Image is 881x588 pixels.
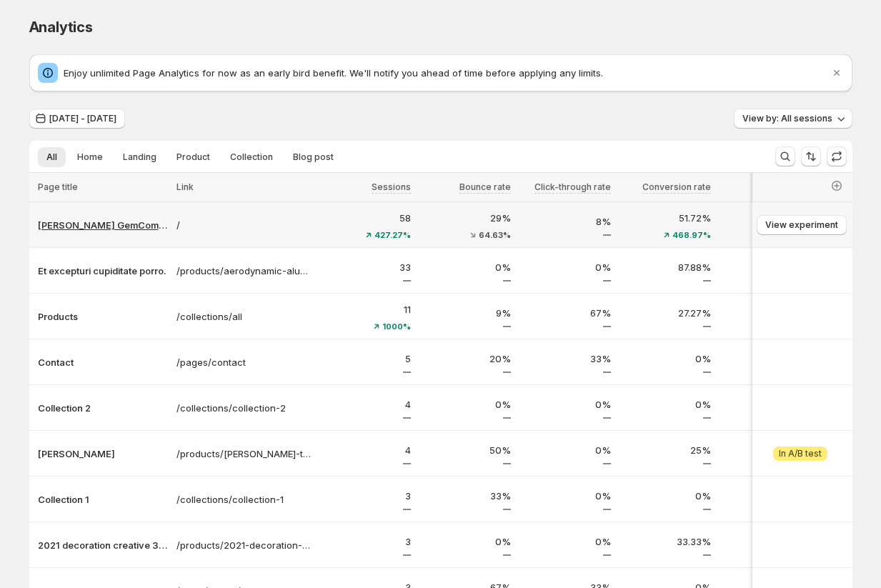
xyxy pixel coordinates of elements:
p: 9% [419,306,511,320]
span: 468.97% [672,231,711,239]
p: 33% [419,489,511,503]
a: /collections/collection-2 [176,401,311,415]
p: 58 [319,211,411,225]
a: /pages/contact [176,355,311,369]
span: Analytics [29,19,93,36]
button: [PERSON_NAME] GemCommerce [38,218,168,232]
span: Landing [123,151,156,163]
span: Blog post [293,151,334,163]
p: 0% [519,397,611,412]
span: Product [176,151,210,163]
p: 0% [519,489,611,503]
p: 29% [419,211,511,225]
p: 33% [519,352,611,366]
p: 0% [419,260,511,274]
p: 0% [419,534,511,549]
p: 44 [720,211,811,225]
button: [DATE] - [DATE] [29,109,125,129]
a: /products/[PERSON_NAME]-testtt [176,447,311,461]
p: 5 [319,352,411,366]
p: 0% [619,397,711,412]
button: View experiment [757,215,847,235]
span: Collection [230,151,273,163]
span: In A/B test [779,448,822,459]
span: Click-through rate [534,181,611,192]
p: 0% [519,534,611,549]
span: Sessions [372,181,411,192]
a: / [176,218,311,232]
a: /collections/all [176,309,311,324]
p: 87.88% [619,260,711,274]
button: Dismiss notification [827,63,847,83]
button: View by: All sessions [734,109,852,129]
button: Search and filter results [775,146,795,166]
span: All [46,151,57,163]
p: 0% [519,443,611,457]
button: Et excepturi cupiditate porro. [38,264,168,278]
button: Sort the results [801,146,821,166]
p: 1 [720,534,811,549]
p: 33.33% [619,534,711,549]
p: 25% [619,443,711,457]
p: 4 [319,397,411,412]
p: 30 [720,260,811,274]
button: Products [38,309,168,324]
p: 1 [720,397,811,412]
button: 2021 decoration creative 3D LED night light table lamp children bedroo [38,538,168,552]
p: 8% [519,214,611,229]
button: Collection 1 [38,492,168,507]
p: 11 [319,302,411,317]
p: 33 [319,260,411,274]
p: 1 [720,443,811,457]
span: View experiment [765,219,838,231]
p: 2 [720,352,811,366]
p: 3 [319,534,411,549]
span: Link [176,181,194,192]
p: 67% [519,306,611,320]
button: Contact [38,355,168,369]
span: [DATE] - [DATE] [49,113,116,124]
a: /collections/collection-1 [176,492,311,507]
span: 1000% [382,322,411,331]
p: 50% [419,443,511,457]
span: Home [77,151,103,163]
a: /products/aerodynamic-aluminum-clock [176,264,311,278]
span: Page title [38,181,78,192]
a: /products/2021-decoration-creative-3d-led-night-light-table-lamp-children-bedroom-child-gift-home [176,538,311,552]
p: 51.72% [619,211,711,225]
p: 0% [619,352,711,366]
p: 0% [419,397,511,412]
span: Bounce rate [459,181,511,192]
p: 0% [519,260,611,274]
span: Conversion rate [642,181,711,192]
p: 27.27% [619,306,711,320]
p: 0% [619,489,711,503]
p: 20% [419,352,511,366]
p: Enjoy unlimited Page Analytics for now as an early bird benefit. We'll notify you ahead of time b... [64,66,830,80]
button: Collection 2 [38,401,168,415]
span: 427.27% [374,231,411,239]
p: 3 [319,489,411,503]
p: 1 [720,489,811,503]
p: 4 [319,443,411,457]
span: View by: All sessions [742,113,832,124]
span: 64.63% [479,231,511,239]
p: 3 [720,302,811,317]
button: [PERSON_NAME] [38,447,168,461]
